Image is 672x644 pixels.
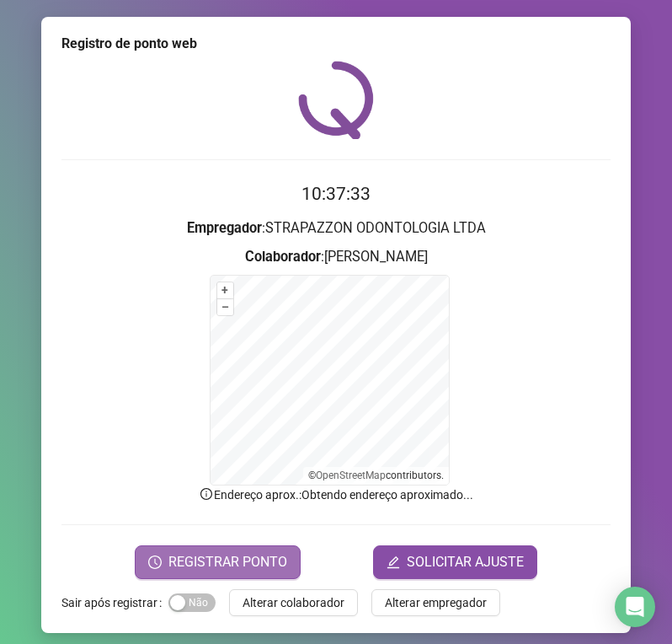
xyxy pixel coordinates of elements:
[373,545,537,579] button: editSOLICITAR AJUSTE
[168,552,287,572] span: REGISTRAR PONTO
[217,282,233,298] button: +
[61,217,611,239] h3: : STRAPAZZON ODONTOLOGIA LTDA
[61,246,611,268] h3: : [PERSON_NAME]
[298,61,374,139] img: QRPoint
[245,249,321,265] strong: Colaborador
[371,589,500,616] button: Alterar empregador
[148,555,162,569] span: clock-circle
[407,552,524,572] span: SOLICITAR AJUSTE
[229,589,358,616] button: Alterar colaborador
[61,589,168,616] label: Sair após registrar
[187,220,262,236] strong: Empregador
[61,34,611,54] div: Registro de ponto web
[135,545,301,579] button: REGISTRAR PONTO
[615,587,655,627] div: Open Intercom Messenger
[217,299,233,315] button: –
[301,184,371,204] time: 10:37:33
[61,486,611,504] p: Endereço aprox. : Obtendo endereço aproximado...
[243,593,344,612] span: Alterar colaborador
[316,470,386,481] a: OpenStreetMap
[385,593,487,612] span: Alterar empregador
[199,486,214,502] span: info-circle
[387,555,400,569] span: edit
[308,470,444,481] li: © contributors.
